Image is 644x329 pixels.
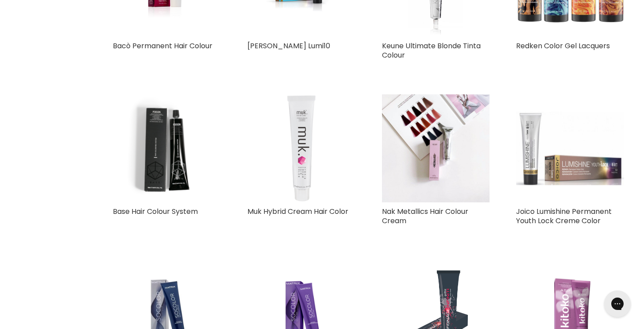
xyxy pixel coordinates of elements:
[382,94,490,202] img: Nak Metallics Hair Colour Cream
[113,206,198,217] a: Base Hair Colour System
[516,94,624,202] a: Joico Lumishine Permanent Youth Lock Creme Color
[600,287,635,320] iframe: Gorgias live chat messenger
[516,206,612,226] a: Joico Lumishine Permanent Youth Lock Creme Color
[247,206,348,217] a: Muk Hybrid Cream Hair Color
[516,41,610,51] a: Redken Color Gel Lacquers
[113,41,212,51] a: Bacò Permanent Hair Colour
[113,94,221,202] img: Base Hair Colour System
[256,94,346,202] img: Muk Hybrid Cream Hair Color
[247,41,330,51] a: [PERSON_NAME] Lumi10
[382,206,468,226] a: Nak Metallics Hair Colour Cream
[247,94,355,202] a: Muk Hybrid Cream Hair Color
[516,112,624,185] img: Joico Lumishine Permanent Youth Lock Creme Color
[382,41,481,60] a: Keune Ultimate Blonde Tinta Colour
